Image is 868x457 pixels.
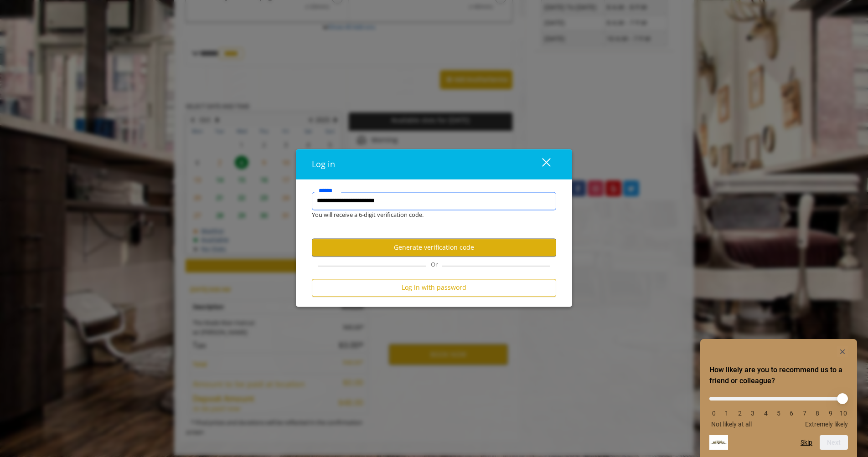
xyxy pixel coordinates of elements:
[761,410,770,417] li: 4
[709,410,718,417] li: 0
[711,421,752,428] span: Not likely at all
[312,239,556,257] button: Generate verification code
[837,346,848,357] button: Hide survey
[813,410,822,417] li: 8
[805,421,848,428] span: Extremely likely
[722,410,731,417] li: 1
[709,346,848,450] div: How likely are you to recommend us to a friend or colleague? Select an option from 0 to 10, with ...
[735,410,744,417] li: 2
[839,410,848,417] li: 10
[820,435,848,450] button: Next question
[426,260,442,268] span: Or
[709,365,848,386] h2: How likely are you to recommend us to a friend or colleague? Select an option from 0 to 10, with ...
[774,410,783,417] li: 5
[312,159,335,169] span: Log in
[532,157,550,171] div: close dialog
[709,390,848,428] div: How likely are you to recommend us to a friend or colleague? Select an option from 0 to 10, with ...
[748,410,757,417] li: 3
[305,210,549,220] div: You will receive a 6-digit verification code.
[801,439,812,446] button: Skip
[826,410,835,417] li: 9
[312,279,556,297] button: Log in with password
[525,155,556,174] button: close dialog
[787,410,796,417] li: 6
[800,410,809,417] li: 7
